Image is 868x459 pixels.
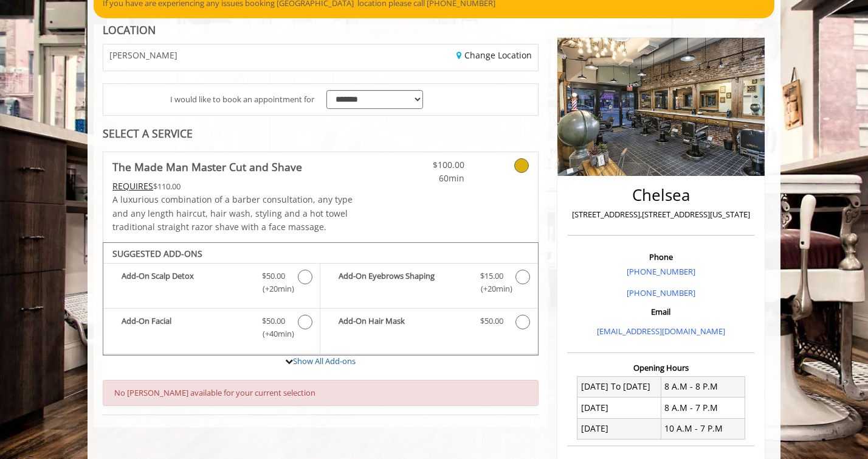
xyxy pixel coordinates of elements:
h3: Phone [571,253,751,261]
b: Add-On Scalp Detox [122,270,250,295]
p: [STREET_ADDRESS],[STREET_ADDRESS][US_STATE] [571,208,751,221]
label: Add-On Facial [109,315,314,343]
span: $100.00 [393,158,464,172]
h3: Opening Hours [568,363,754,372]
td: 10 A.M - 7 P.M [661,418,745,439]
span: I would like to book an appointment for [170,93,314,106]
span: This service needs some Advance to be paid before we block your appointment [112,180,153,192]
div: $110.00 [112,180,357,193]
td: 8 A.M - 7 P.M [661,398,745,418]
b: Add-On Hair Mask [339,315,467,329]
td: [DATE] [577,418,661,439]
div: SELECT A SERVICE [103,128,539,139]
td: 8 A.M - 8 P.M [661,376,745,397]
span: [PERSON_NAME] [109,51,177,60]
div: The Made Man Master Cut and Shave Add-onS [103,242,539,356]
b: SUGGESTED ADD-ONS [112,248,202,259]
span: $15.00 [480,270,503,282]
span: $50.00 [480,315,503,328]
span: $50.00 [262,315,285,328]
a: [PHONE_NUMBER] [627,266,695,277]
span: (+20min ) [474,282,509,295]
b: LOCATION [103,23,156,37]
label: Add-On Scalp Detox [109,270,314,298]
p: A luxurious combination of a barber consultation, any type and any length haircut, hair wash, sty... [112,193,357,234]
b: The Made Man Master Cut and Shave [112,158,302,175]
span: (+20min ) [256,282,292,295]
label: Add-On Eyebrows Shaping [326,270,531,298]
span: (+40min ) [256,328,292,340]
td: [DATE] [577,398,661,418]
a: Show All Add-ons [293,356,356,366]
a: [PHONE_NUMBER] [627,287,695,298]
div: No [PERSON_NAME] available for your current selection [103,380,539,407]
a: Change Location [456,49,532,61]
td: [DATE] To [DATE] [577,376,661,397]
span: $50.00 [262,270,285,282]
b: Add-On Facial [122,315,250,340]
b: Add-On Eyebrows Shaping [339,270,467,295]
label: Add-On Hair Mask [326,315,531,332]
h2: Chelsea [571,186,751,204]
span: 60min [393,172,464,185]
a: [EMAIL_ADDRESS][DOMAIN_NAME] [597,326,725,337]
h3: Email [571,307,751,316]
